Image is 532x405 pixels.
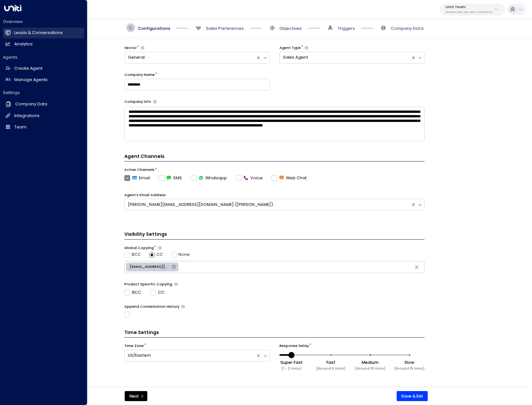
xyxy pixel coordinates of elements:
div: Sales Agent [283,54,408,61]
a: Create Agent [3,63,84,74]
span: Objectives [279,26,302,31]
span: None [178,252,190,258]
a: Team [3,122,84,133]
button: Determine if there should be product-specific CC or BCC rules for all of the agent’s emails. Sele... [174,282,178,286]
p: Uniti Team [446,5,492,9]
label: Sector [124,45,137,51]
label: Whatsapp [191,175,227,181]
label: Product Specific Copying [124,282,172,287]
label: Global Copying [124,245,154,251]
label: Web Chat [271,175,307,181]
h2: Analytics [14,41,33,47]
div: Slow [394,360,424,365]
label: Email [124,175,150,181]
span: Sales Preferences [206,26,244,31]
button: Uniti Team6519ad06-c6b0-40bc-88d7-7ccb9fb79e90 [440,4,505,16]
h2: Integrations [14,113,40,119]
label: Active Channels [124,167,154,173]
h2: Overview [3,19,84,25]
label: BCC [124,290,141,295]
h2: Leads & Conversations [14,30,63,36]
span: Company Data [391,26,424,31]
h2: Settings [3,90,84,96]
button: Provide a brief overview of your company, including your industry, products or services, and any ... [153,100,157,103]
div: [PERSON_NAME][EMAIL_ADDRESS][DOMAIN_NAME] ([PERSON_NAME]) [128,202,408,208]
label: Time Zone [124,343,144,349]
span: BCC [132,252,141,258]
h2: Create Agent [14,66,42,72]
button: Choose whether the agent should include specific emails in the CC or BCC line of all outgoing ema... [158,246,162,250]
span: CC [156,252,163,258]
span: [EMAIL_ADDRESS][DOMAIN_NAME] [126,264,174,269]
h2: Manage Agents [14,77,48,83]
div: Medium [355,360,385,365]
label: Response Delay [279,343,309,349]
small: (Around 10 mins) [355,366,385,371]
div: [EMAIL_ADDRESS][DOMAIN_NAME] [126,263,178,271]
label: Agent Type [279,45,301,51]
h2: Team [14,124,27,130]
label: Voice [236,175,263,181]
button: Only use if needed, as email clients normally append the conversation history to outgoing emails.... [181,305,185,308]
a: Analytics [3,39,84,50]
h3: Time Settings [124,329,424,338]
div: General [128,54,253,61]
small: (1 - 2 mins) [281,366,301,371]
span: Configurations [138,26,170,31]
div: Fast [316,360,345,365]
button: Clear [412,263,421,272]
a: Company Data [3,99,84,110]
small: (Around 15 mins) [394,366,424,371]
button: Select whether your copilot will handle inquiries directly from leads or from brokers representin... [305,46,308,50]
h2: Company Data [15,101,47,107]
label: SMS [159,175,182,181]
button: Save & Exit [397,391,428,401]
label: Company Name [124,72,155,77]
button: Next [125,391,147,401]
label: Company Info [124,99,151,104]
button: Select whether your copilot will handle inquiries directly from leads or from brokers representin... [141,46,144,50]
a: Leads & Conversations [3,28,84,38]
h2: Agents [3,54,84,60]
a: Integrations [3,111,84,121]
a: Manage Agents [3,75,84,85]
span: Triggers [337,26,355,31]
small: (Around 5 mins) [316,366,345,371]
label: CC [150,290,164,295]
h3: Visibility Settings [124,231,424,239]
p: 6519ad06-c6b0-40bc-88d7-7ccb9fb79e90 [446,11,492,14]
label: Append Conversation History [124,304,179,309]
label: Agent's Email Address [124,193,166,198]
div: Super Fast [280,360,303,365]
h4: Agent Channels [124,153,424,161]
